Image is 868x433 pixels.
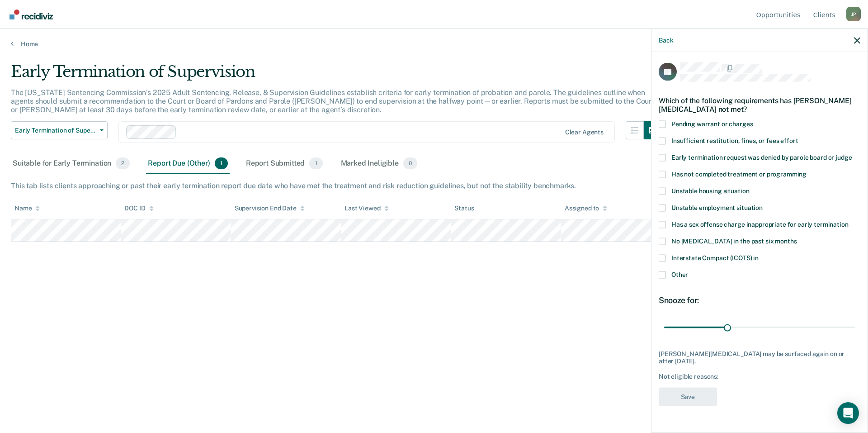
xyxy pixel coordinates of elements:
[565,205,607,212] div: Assigned to
[215,157,228,169] span: 1
[659,350,860,365] div: [PERSON_NAME][MEDICAL_DATA] may be surfaced again on or after [DATE].
[14,205,40,212] div: Name
[116,157,130,169] span: 2
[11,40,857,48] a: Home
[309,157,322,169] span: 1
[671,120,753,127] span: Pending warrant or charges
[11,88,654,114] p: The [US_STATE] Sentencing Commission’s 2025 Adult Sentencing, Release, & Supervision Guidelines e...
[11,62,662,88] div: Early Termination of Supervision
[124,205,153,212] div: DOC ID
[659,89,860,120] div: Which of the following requirements has [PERSON_NAME][MEDICAL_DATA] not met?
[671,153,852,161] span: Early termination request was denied by parole board or judge
[671,187,749,194] span: Unstable housing situation
[339,154,420,174] div: Marked Ineligible
[344,205,388,212] div: Last Viewed
[403,157,417,169] span: 0
[659,387,717,406] button: Save
[671,204,763,211] span: Unstable employment situation
[11,181,857,190] div: This tab lists clients approaching or past their early termination report due date who have met t...
[671,237,797,244] span: No [MEDICAL_DATA] in the past six months
[846,7,861,21] button: Profile dropdown button
[659,295,860,305] div: Snooze for:
[671,170,807,177] span: Has not completed treatment or programming
[146,154,229,174] div: Report Due (Other)
[837,402,859,424] div: Open Intercom Messenger
[671,220,849,228] span: Has a sex offense charge inappropriate for early termination
[11,154,132,174] div: Suitable for Early Termination
[846,7,861,21] div: J P
[671,254,759,261] span: Interstate Compact (ICOTS) in
[659,372,860,380] div: Not eligible reasons:
[15,127,96,134] span: Early Termination of Supervision
[565,128,604,136] div: Clear agents
[235,205,305,212] div: Supervision End Date
[9,10,53,19] img: Recidiviz
[671,137,798,144] span: Insufficient restitution, fines, or fees effort
[659,36,673,44] button: Back
[244,154,325,174] div: Report Submitted
[671,271,688,278] span: Other
[454,205,474,212] div: Status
